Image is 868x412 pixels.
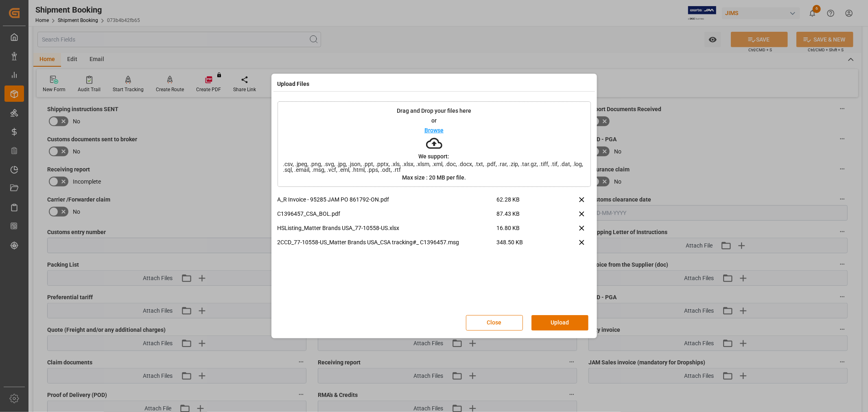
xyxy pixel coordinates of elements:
span: 87.43 KB [497,210,552,224]
span: 348.50 KB [497,238,552,252]
span: 16.80 KB [497,224,552,238]
p: Max size : 20 MB per file. [402,175,466,180]
p: HSListing_Matter Brands USA_77-10558-US.xlsx [278,224,497,232]
button: Close [466,315,523,331]
p: Browse [424,127,444,133]
span: .csv, .jpeg, .png, .svg, .jpg, .json, .ppt, .pptx, .xls, .xlsx, .xlsm, .xml, .doc, .docx, .txt, .... [278,161,590,173]
p: We support: [419,153,450,159]
p: or [431,118,437,123]
h4: Upload Files [278,80,310,88]
p: Drag and Drop your files here [397,108,471,114]
span: 62.28 KB [497,195,552,210]
p: C1396457_CSA_BOL.pdf [278,210,497,218]
p: 2CCD_77-10558-US_Matter Brands USA_CSA tracking#_ C1396457.msg [278,238,497,247]
div: Drag and Drop your files hereorBrowseWe support:.csv, .jpeg, .png, .svg, .jpg, .json, .ppt, .pptx... [278,101,591,187]
p: A_R Invoice - 95285 JAM PO 861792-ON.pdf [278,195,497,204]
button: Upload [531,315,588,331]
